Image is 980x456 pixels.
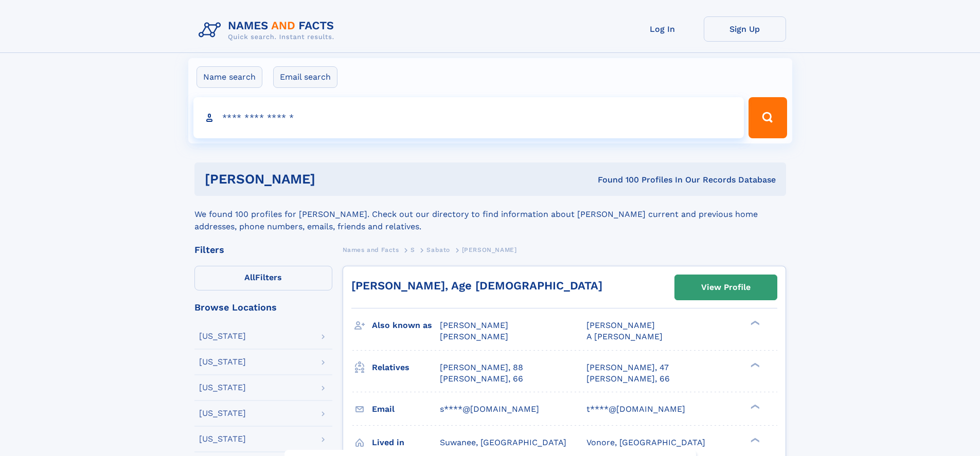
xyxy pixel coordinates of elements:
div: We found 100 profiles for [PERSON_NAME]. Check out our directory to find information about [PERSO... [194,196,786,233]
span: [PERSON_NAME] [462,246,517,253]
span: Suwanee, [GEOGRAPHIC_DATA] [440,437,566,447]
a: Log In [621,16,704,42]
span: A [PERSON_NAME] [586,332,663,341]
div: [US_STATE] [199,358,246,366]
a: View Profile [675,275,777,300]
div: View Profile [701,276,751,299]
a: [PERSON_NAME], 47 [586,362,669,373]
a: Sign Up [704,16,786,42]
a: [PERSON_NAME], 66 [586,373,670,385]
button: Search Button [749,97,787,138]
h3: Email [372,400,440,418]
a: [PERSON_NAME], 66 [440,373,523,385]
a: S [411,243,415,256]
label: Filters [194,266,332,290]
span: Vonore, [GEOGRAPHIC_DATA] [586,437,705,447]
div: [US_STATE] [199,409,246,417]
div: Filters [194,245,332,254]
div: ❯ [748,361,760,368]
h3: Lived in [372,434,440,451]
div: [US_STATE] [199,332,246,340]
a: Sabato [426,243,450,256]
h3: Relatives [372,359,440,376]
label: Name search [197,66,262,88]
span: [PERSON_NAME] [586,320,655,330]
div: Browse Locations [194,303,332,312]
a: Names and Facts [343,243,399,256]
div: Found 100 Profiles In Our Records Database [456,174,776,186]
h3: Also known as [372,317,440,334]
div: [US_STATE] [199,435,246,443]
div: [US_STATE] [199,384,246,392]
div: ❯ [748,436,760,443]
span: All [244,272,255,282]
h1: [PERSON_NAME] [205,173,457,186]
a: [PERSON_NAME], Age [DEMOGRAPHIC_DATA] [351,279,602,292]
div: ❯ [748,403,760,410]
label: Email search [273,66,337,88]
img: Logo Names and Facts [194,16,343,44]
span: [PERSON_NAME] [440,320,508,330]
a: [PERSON_NAME], 88 [440,362,523,373]
span: [PERSON_NAME] [440,332,508,341]
div: ❯ [748,320,760,326]
input: search input [193,97,744,138]
span: Sabato [426,246,450,253]
span: S [411,246,415,253]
